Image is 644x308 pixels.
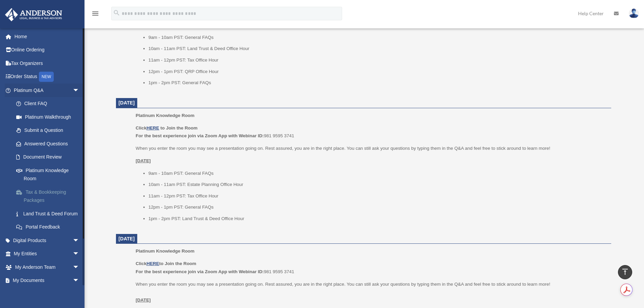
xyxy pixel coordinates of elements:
p: When you enter the room you may see a presentation going on. Rest assured, you are in the right p... [136,280,606,304]
a: Submit a Question [9,124,90,137]
li: 1pm - 2pm PST: Land Trust & Deed Office Hour [148,215,606,223]
a: Digital Productsarrow_drop_down [5,234,90,247]
li: 11am - 12pm PST: Tax Office Hour [148,192,606,200]
span: Platinum Knowledge Room [136,113,194,118]
span: Platinum Knowledge Room [136,248,194,254]
li: 12pm - 1pm PST: General FAQs [148,203,606,211]
p: 981 9595 3741 [136,124,606,140]
li: 11am - 12pm PST: Tax Office Hour [148,56,606,64]
a: Tax Organizers [5,56,90,70]
i: menu [91,9,99,18]
img: Anderson Advisors Platinum Portal [3,8,64,21]
b: Click [136,125,160,131]
u: [DATE] [136,298,151,303]
a: Tax & Bookkeeping Packages [9,185,90,207]
a: menu [91,12,99,18]
li: 10am - 11am PST: Estate Planning Office Hour [148,181,606,189]
a: My Anderson Teamarrow_drop_down [5,260,90,274]
span: [DATE] [119,100,135,105]
a: Portal Feedback [9,220,90,234]
span: arrow_drop_down [73,84,86,97]
a: My Documentsarrow_drop_down [5,274,90,287]
li: 9am - 10am PST: General FAQs [148,169,606,177]
i: vertical_align_top [621,268,629,276]
a: HERE [146,125,159,131]
a: Online Ordering [5,43,90,57]
a: HERE [146,261,159,266]
a: Platinum Walkthrough [9,110,90,124]
a: Answered Questions [9,137,90,150]
a: Platinum Knowledge Room [9,164,86,185]
i: search [113,9,120,17]
img: User Pic [629,8,639,18]
div: NEW [39,72,54,82]
li: 12pm - 1pm PST: QRP Office Hour [148,68,606,76]
b: Click to Join the Room [136,261,196,266]
u: [DATE] [136,158,151,163]
a: vertical_align_top [618,265,632,279]
span: arrow_drop_down [73,260,86,274]
a: Document Review [9,150,90,164]
a: Land Trust & Deed Forum [9,207,90,220]
a: My Entitiesarrow_drop_down [5,247,90,261]
span: arrow_drop_down [73,247,86,261]
a: Order StatusNEW [5,70,90,84]
a: Platinum Q&Aarrow_drop_down [5,84,90,97]
p: 981 9595 3741 [136,260,606,276]
li: 1pm - 2pm PST: General FAQs [148,79,606,87]
b: For the best experience join via Zoom App with Webinar ID: [136,133,264,138]
a: Client FAQ [9,97,90,111]
b: to Join the Room [161,125,198,131]
p: When you enter the room you may see a presentation going on. Rest assured, you are in the right p... [136,144,606,152]
a: Home [5,30,90,43]
li: 10am - 11am PST: Land Trust & Deed Office Hour [148,45,606,53]
span: arrow_drop_down [73,234,86,247]
span: arrow_drop_down [73,274,86,288]
span: [DATE] [119,236,135,241]
b: For the best experience join via Zoom App with Webinar ID: [136,269,264,274]
li: 9am - 10am PST: General FAQs [148,33,606,42]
